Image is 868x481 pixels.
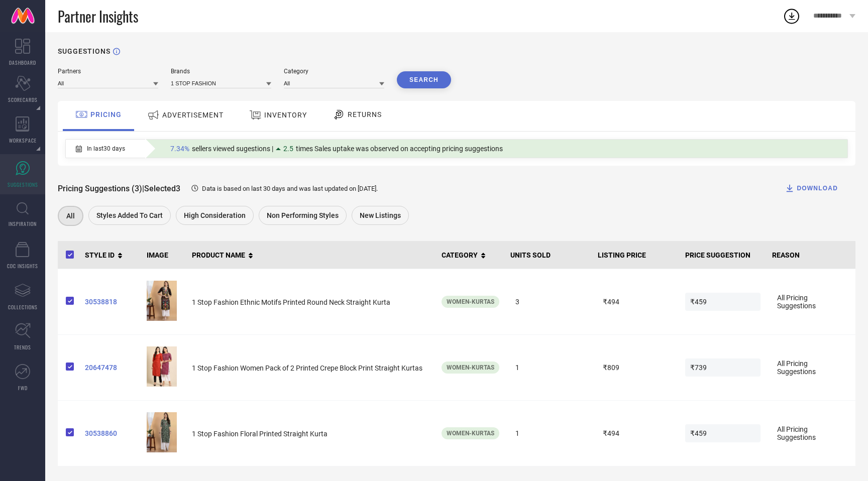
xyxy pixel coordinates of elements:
span: ₹809 [598,358,673,377]
img: zDmuUEVC_e080b2b60eaf49129d438f5e6a593f29.jpg [147,281,177,321]
span: Pricing Suggestions (3) [58,184,142,193]
span: All Pricing Suggestions [772,289,847,315]
span: All Pricing Suggestions [772,354,847,381]
span: 1 Stop Fashion Floral Printed Straight Kurta [192,430,328,438]
span: Women-Kurtas [447,430,494,437]
span: High Consideration [184,211,246,219]
th: IMAGE [143,241,188,269]
span: ₹494 [598,293,673,311]
span: sellers viewed sugestions | [192,145,273,153]
span: 7.34% [170,145,189,153]
th: PRODUCT NAME [188,241,438,269]
span: FWD [18,384,28,392]
th: LISTING PRICE [594,241,681,269]
span: Styles Added To Cart [96,211,163,219]
th: PRICE SUGGESTION [681,241,769,269]
span: DASHBOARD [9,59,36,66]
span: ADVERTISEMENT [162,111,224,119]
div: Percentage of sellers who have viewed suggestions for the current Insight Type [165,142,508,155]
span: SCORECARDS [8,96,38,103]
span: 2.5 [283,145,293,153]
div: DOWNLOAD [785,183,838,193]
span: 1 Stop Fashion Ethnic Motifs Printed Round Neck Straight Kurta [192,298,390,306]
img: 204780c1-3a60-4350-be64-43116e0d70881667806486659StylishWomensCrepeMulticolorStraightKurtaPackof2... [147,346,177,387]
div: Partners [58,68,158,75]
h1: SUGGESTIONS [58,47,111,55]
span: RETURNS [348,110,382,118]
span: All Pricing Suggestions [772,420,847,446]
span: | [142,184,144,193]
span: TRENDS [14,343,31,351]
span: 1 [510,424,586,442]
span: WORKSPACE [9,137,37,144]
div: Open download list [783,7,801,25]
span: Non Performing Styles [267,211,339,219]
span: ₹459 [685,424,761,442]
img: MjX8Ku3E_32ad3f0d81044d73a7d4a9ae0cc14535.jpg [147,412,177,452]
span: ₹494 [598,424,673,442]
span: CDC INSIGHTS [7,262,38,270]
span: ₹739 [685,358,761,377]
th: CATEGORY [438,241,506,269]
span: 1 Stop Fashion Women Pack of 2 Printed Crepe Block Print Straight Kurtas [192,364,422,372]
span: Data is based on last 30 days and was last updated on [DATE] . [202,185,378,192]
div: Brands [171,68,271,75]
a: 20647478 [85,364,139,372]
span: PRICING [90,110,122,118]
th: STYLE ID [81,241,143,269]
span: times Sales uptake was observed on accepting pricing suggestions [296,145,503,153]
th: UNITS SOLD [506,241,594,269]
span: COLLECTIONS [8,303,38,311]
span: New Listings [360,211,401,219]
span: 1 [510,358,586,377]
span: INVENTORY [264,111,307,119]
span: ₹459 [685,293,761,311]
a: 30538818 [85,298,139,306]
span: Partner Insights [58,6,138,27]
span: 3 [510,293,586,311]
span: In last 30 days [87,145,125,152]
th: REASON [768,241,855,269]
span: SUGGESTIONS [8,181,38,188]
span: Selected 3 [144,184,180,193]
span: Women-Kurtas [447,364,494,371]
a: 30538860 [85,429,139,437]
span: Women-Kurtas [447,298,494,305]
div: Category [284,68,384,75]
span: INSPIRATION [9,220,37,227]
button: Search [397,71,451,88]
span: All [66,212,75,220]
button: DOWNLOAD [772,178,850,198]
